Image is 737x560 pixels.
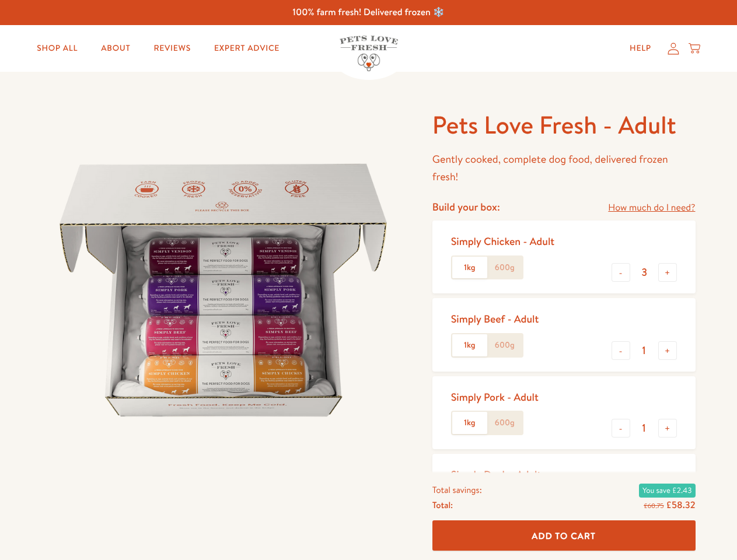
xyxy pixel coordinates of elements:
a: Reviews [144,37,200,60]
s: £60.75 [644,501,663,510]
img: Pets Love Fresh [340,36,398,71]
h1: Pets Love Fresh - Adult [432,109,696,141]
div: Simply Duck - Adult [451,468,542,481]
div: Simply Beef - Adult [451,312,539,325]
label: 600g [487,412,522,434]
button: + [658,341,677,360]
button: Add To Cart [432,520,696,551]
a: Expert Advice [205,37,289,60]
span: Total: [432,497,453,512]
span: Total savings: [432,482,482,497]
button: + [658,419,677,437]
button: - [612,341,630,360]
label: 1kg [452,257,487,279]
label: 1kg [452,334,487,356]
label: 600g [487,257,522,279]
div: Simply Pork - Adult [451,390,539,404]
span: You save £2.43 [639,483,695,497]
label: 1kg [452,412,487,434]
button: - [612,419,630,437]
a: How much do I need? [608,200,695,216]
button: + [658,263,677,282]
button: - [612,263,630,282]
div: Simply Chicken - Adult [451,235,554,248]
img: Pets Love Fresh - Adult [42,109,404,471]
a: Help [620,37,661,60]
a: About [92,37,139,60]
h4: Build your box: [432,200,500,213]
label: 600g [487,334,522,356]
span: £58.32 [666,498,695,511]
p: Gently cooked, complete dog food, delivered frozen fresh! [432,150,696,186]
a: Shop All [27,37,87,60]
span: Add To Cart [532,529,596,541]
